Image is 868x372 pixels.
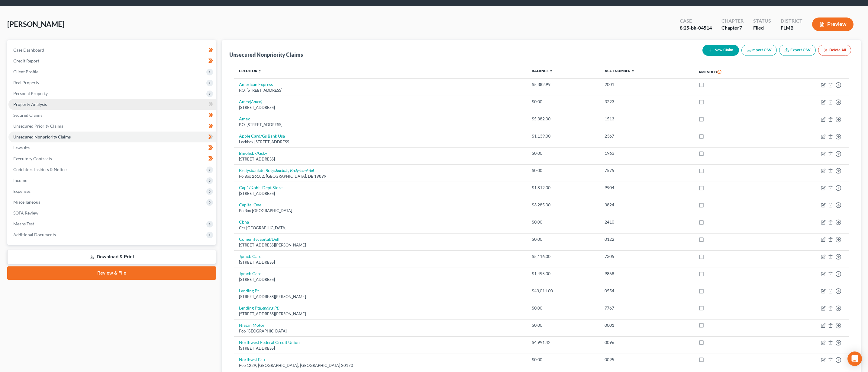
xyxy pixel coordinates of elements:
div: $1,139.00 [532,133,595,139]
a: Nissan Motor [239,323,265,328]
div: 2367 [605,133,689,139]
div: Unsecured Nonpriority Claims [229,51,303,58]
div: Chapter [721,24,744,31]
div: Pob 1229, [GEOGRAPHIC_DATA], [GEOGRAPHIC_DATA] 20170 [239,363,522,368]
div: Ccs [GEOGRAPHIC_DATA] [239,225,522,231]
div: 9868 [605,271,689,277]
a: Northwest Federal Credit Union [239,340,300,345]
i: unfold_more [631,69,635,73]
span: Expenses [13,189,31,194]
div: $1,495.00 [532,271,595,277]
i: unfold_more [258,69,262,73]
span: Secured Claims [13,113,42,118]
div: 3223 [605,99,689,105]
div: [STREET_ADDRESS] [239,191,522,196]
div: $0.00 [532,99,595,105]
a: Lending Pt(Lending Pt) [239,305,279,310]
span: Client Profile [13,69,38,74]
div: 0122 [605,236,689,242]
a: Cap1/Kohls Dept Store [239,185,282,190]
div: 8:25-bk-04514 [680,24,712,31]
a: Northwst Fcu [239,357,265,362]
span: Lawsuits [13,145,30,150]
div: $0.00 [532,219,595,225]
div: Filed [753,24,771,31]
div: $0.00 [532,236,595,242]
a: Unsecured Priority Claims [8,121,216,132]
div: [STREET_ADDRESS] [239,345,522,351]
i: unfold_more [549,69,553,73]
div: P.O. [STREET_ADDRESS] [239,122,522,128]
div: [STREET_ADDRESS] [239,277,522,282]
span: Executory Contracts [13,156,52,161]
span: Personal Property [13,91,48,96]
a: Bmohsbk/Gsky [239,151,267,156]
a: Amex(Amex) [239,99,262,104]
div: FLMB [781,24,802,31]
div: 0096 [605,339,689,345]
div: [STREET_ADDRESS] [239,156,522,162]
span: Miscellaneous [13,199,40,205]
div: 9904 [605,185,689,191]
span: Property Analysis [13,102,47,107]
a: Lawsuits [8,142,216,153]
a: Unsecured Nonpriority Claims [8,132,216,142]
div: $0.00 [532,150,595,156]
a: Acct Number unfold_more [605,68,635,73]
a: Capital One [239,202,261,207]
span: Additional Documents [13,232,56,237]
div: Po Box 26182, [GEOGRAPHIC_DATA], DE 19899 [239,173,522,179]
button: Delete All [818,45,851,56]
div: $5,382.99 [532,81,595,87]
span: Income [13,178,27,183]
a: Cbna [239,219,249,224]
div: P.O. [STREET_ADDRESS] [239,87,522,93]
div: Chapter [721,17,744,24]
span: Means Test [13,221,34,226]
span: Case Dashboard [13,47,44,52]
div: $0.00 [532,322,595,328]
a: Comenitycapital/Dell [239,237,279,242]
div: District [781,17,802,24]
div: $4,991.42 [532,339,595,345]
span: 7 [739,25,742,30]
div: $0.00 [532,167,595,173]
span: Real Property [13,80,39,85]
button: Import CSV [741,45,777,56]
div: Open Intercom Messenger [847,351,862,366]
span: SOFA Review [13,210,38,215]
div: 7767 [605,305,689,311]
div: $1,812.00 [532,185,595,191]
div: 0095 [605,357,689,363]
span: [PERSON_NAME] [7,20,64,28]
div: 1963 [605,150,689,156]
button: Preview [812,17,853,31]
i: (Lending Pt) [259,305,279,310]
div: $5,116.00 [532,253,595,259]
div: $43,011.00 [532,288,595,294]
span: Unsecured Priority Claims [13,123,63,129]
a: Amex [239,116,250,121]
a: Secured Claims [8,110,216,121]
div: 1513 [605,116,689,122]
a: Review & File [7,266,216,280]
a: American Express [239,82,273,87]
div: 7305 [605,253,689,259]
a: Balance unfold_more [532,68,553,73]
a: Jpmcb Card [239,254,262,259]
a: Download & Print [7,250,216,264]
div: Po Box [GEOGRAPHIC_DATA] [239,208,522,214]
div: Case [680,17,712,24]
div: [STREET_ADDRESS][PERSON_NAME] [239,242,522,248]
div: [STREET_ADDRESS] [239,105,522,110]
a: Lending Pt [239,288,259,293]
a: Creditor unfold_more [239,68,262,73]
div: 2410 [605,219,689,225]
span: Unsecured Nonpriority Claims [13,134,71,139]
span: Credit Report [13,58,39,63]
a: Brclysbankde(Brclysbankde, Brclysbankde) [239,168,314,173]
div: 0001 [605,322,689,328]
div: 2001 [605,81,689,87]
a: Case Dashboard [8,45,216,56]
div: Status [753,17,771,24]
